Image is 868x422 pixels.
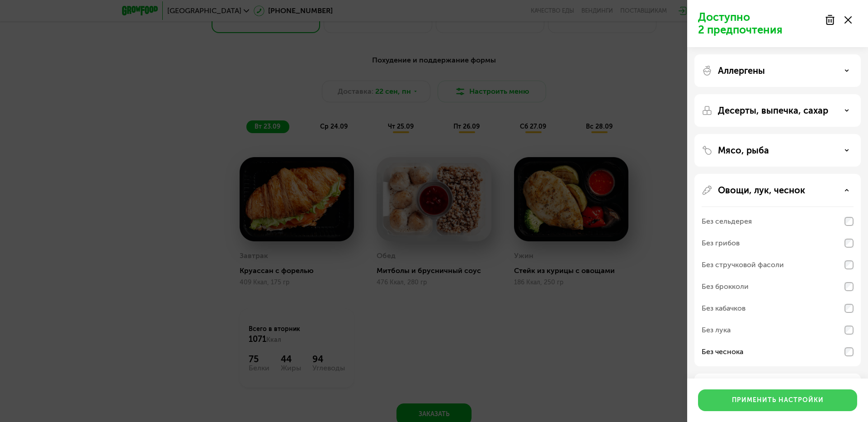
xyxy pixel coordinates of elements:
[702,325,731,336] div: Без лука
[702,216,752,227] div: Без сельдерея
[702,303,745,314] div: Без кабачков
[732,396,824,405] div: Применить настройки
[702,259,784,270] div: Без стручковой фасоли
[718,65,765,76] p: Аллергены
[702,346,743,357] div: Без чеснока
[718,105,828,116] p: Десерты, выпечка, сахар
[718,145,769,156] p: Мясо, рыба
[698,11,819,36] p: Доступно 2 предпочтения
[718,185,805,196] p: Овощи, лук, чеснок
[698,389,857,411] button: Применить настройки
[702,281,749,292] div: Без брокколи
[702,238,740,249] div: Без грибов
